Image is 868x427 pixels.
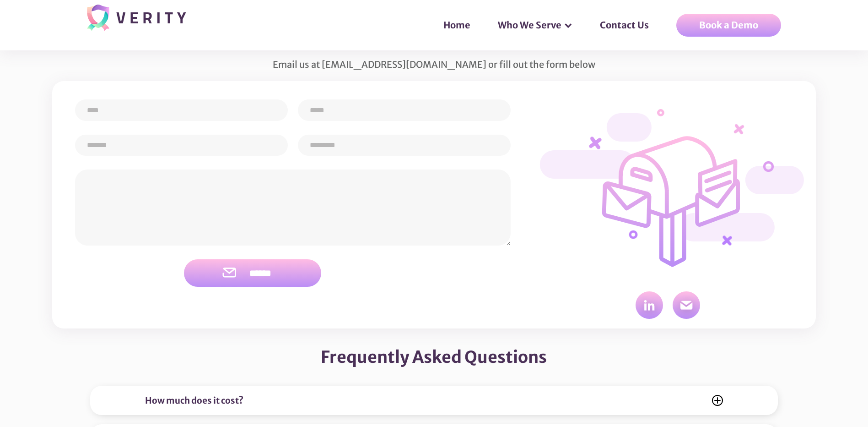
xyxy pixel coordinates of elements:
div: Who We Serve [489,11,582,39]
a: Home [434,11,489,39]
div: Who We Serve [498,21,561,30]
div: Frequently Asked Questions [321,328,547,386]
div: Book a Demo [699,20,758,31]
form: Verity Email [75,99,511,287]
div: How much does it cost? [145,396,243,405]
div: Contact Us [582,2,676,48]
a: Contact Us [591,11,667,39]
a: Book a Demo [676,14,781,37]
